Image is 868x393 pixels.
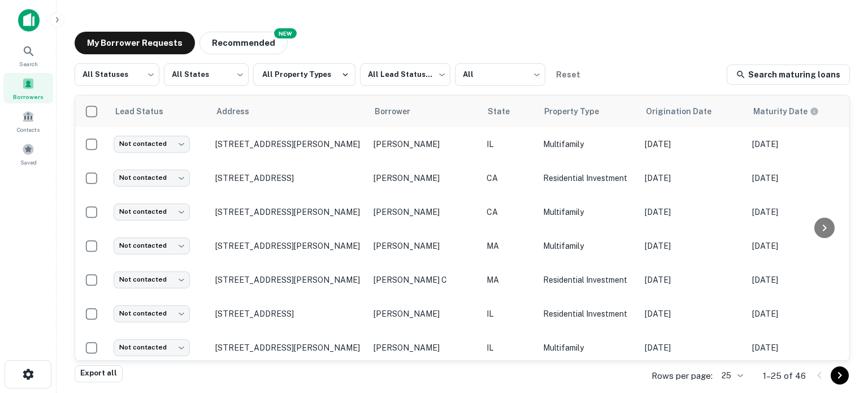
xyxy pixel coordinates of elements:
div: 25 [717,368,745,384]
p: [PERSON_NAME] [374,240,475,252]
h6: Maturity Date [753,105,808,118]
span: Maturity dates displayed may be estimated. Please contact the lender for the most accurate maturi... [753,105,834,118]
p: Multifamily [543,206,633,218]
p: Multifamily [543,240,633,252]
button: All Property Types [253,63,355,86]
p: [DATE] [645,308,741,320]
p: [DATE] [752,342,848,354]
span: Search [19,59,38,68]
p: [DATE] [752,240,848,252]
button: Reset [550,63,586,86]
p: [STREET_ADDRESS] [215,173,362,183]
p: [STREET_ADDRESS][PERSON_NAME] [215,139,362,149]
span: Saved [20,158,37,167]
button: Go to next page [831,366,849,385]
p: [STREET_ADDRESS] [215,309,362,319]
div: Not contacted [114,271,190,288]
p: [PERSON_NAME] [374,308,475,320]
div: Not contacted [114,170,190,186]
button: My Borrower Requests [75,32,195,54]
span: State [488,105,524,118]
div: Not contacted [114,204,190,220]
span: Borrowers [13,92,44,101]
p: [DATE] [645,138,741,150]
button: Export all [75,365,123,382]
a: Borrowers [3,73,53,103]
p: [DATE] [752,206,848,218]
div: All Lead Statuses [360,60,450,89]
p: MA [487,240,532,252]
th: Address [210,96,368,127]
span: Lead Status [115,105,178,118]
th: Property Type [537,96,639,127]
p: 1–25 of 46 [763,369,806,383]
p: Multifamily [543,342,633,354]
a: Search [3,40,53,71]
iframe: Chat Widget [811,303,868,357]
span: Origination Date [646,105,726,118]
div: Not contacted [114,237,190,254]
th: Maturity dates displayed may be estimated. Please contact the lender for the most accurate maturi... [747,96,854,127]
th: Borrower [368,96,481,127]
div: Maturity dates displayed may be estimated. Please contact the lender for the most accurate maturi... [753,105,819,118]
span: Contacts [17,125,40,134]
img: capitalize-icon.png [18,9,40,32]
span: Property Type [544,105,614,118]
p: [DATE] [645,342,741,354]
span: Borrower [375,105,425,118]
span: Address [216,105,264,118]
p: CA [487,206,532,218]
p: [STREET_ADDRESS][PERSON_NAME] [215,275,362,285]
div: Not contacted [114,339,190,356]
div: Not contacted [114,136,190,152]
a: Saved [3,139,53,169]
div: All [455,60,545,89]
p: [PERSON_NAME] [374,138,475,150]
p: Residential Investment [543,274,633,286]
p: [STREET_ADDRESS][PERSON_NAME] [215,343,362,353]
button: Recommended [199,32,288,54]
p: [PERSON_NAME] c [374,274,475,286]
p: Rows per page: [652,369,713,383]
p: [DATE] [752,274,848,286]
p: [DATE] [752,308,848,320]
div: NEW [274,28,297,38]
p: IL [487,342,532,354]
p: Multifamily [543,138,633,150]
p: [PERSON_NAME] [374,206,475,218]
p: MA [487,274,532,286]
p: Residential Investment [543,308,633,320]
p: [DATE] [645,206,741,218]
p: [PERSON_NAME] [374,342,475,354]
div: Not contacted [114,305,190,322]
p: [DATE] [645,172,741,184]
p: [PERSON_NAME] [374,172,475,184]
a: Contacts [3,106,53,136]
th: Origination Date [639,96,747,127]
p: IL [487,308,532,320]
th: Lead Status [108,96,210,127]
p: [DATE] [752,138,848,150]
p: IL [487,138,532,150]
p: Residential Investment [543,172,633,184]
p: [STREET_ADDRESS][PERSON_NAME] [215,241,362,251]
p: [DATE] [645,240,741,252]
div: All States [164,60,249,89]
div: All Statuses [75,60,159,89]
p: [STREET_ADDRESS][PERSON_NAME] [215,207,362,217]
p: [DATE] [645,274,741,286]
p: [DATE] [752,172,848,184]
p: CA [487,172,532,184]
a: Search maturing loans [727,64,850,85]
th: State [481,96,537,127]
